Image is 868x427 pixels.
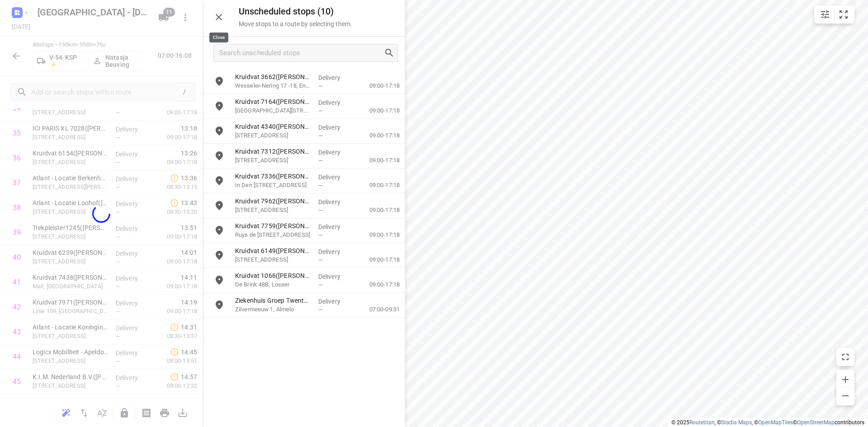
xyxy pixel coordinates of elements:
[219,46,384,60] input: Search unscheduled stops
[235,156,311,165] p: [STREET_ADDRESS]
[235,296,311,305] p: Ziekenhuis Groep Twente - Spoedeisende hulp(Rik Buijse)
[355,206,400,215] p: 09:00-17:18
[318,182,323,189] span: —
[816,5,834,23] button: Map settings
[318,148,352,157] p: Delivery
[318,123,352,132] p: Delivery
[235,97,311,106] p: Kruidvat 7164(A.S. Watson - Actie Kruidvat)
[355,255,400,264] p: 09:00-17:18
[318,98,352,107] p: Delivery
[318,197,352,206] p: Delivery
[203,69,405,426] div: grid
[318,108,323,114] span: —
[239,6,352,17] h5: Unscheduled stops ( 10 )
[235,246,311,255] p: Kruidvat 6149([PERSON_NAME] - Actie Kruidvat)
[318,257,323,263] span: —
[355,305,400,314] p: 07:00-09:31
[318,207,323,214] span: —
[355,106,400,115] p: 09:00-17:18
[814,5,854,23] div: small contained button group
[318,282,323,288] span: —
[355,230,400,239] p: 09:00-17:18
[318,247,352,256] p: Delivery
[671,419,864,426] li: © 2025 , © , © © contributors
[355,131,400,140] p: 09:00-17:18
[235,255,311,264] p: [STREET_ADDRESS]
[318,157,323,164] span: —
[384,47,397,58] div: Search
[235,197,311,206] p: Kruidvat 7962(A.S. Watson - Actie Kruidvat)
[235,206,311,215] p: [STREET_ADDRESS]
[689,419,715,426] a: Routetitan
[235,305,311,314] p: Zilvermeeuw 1, Almelo
[797,419,835,426] a: OpenStreetMap
[318,73,352,82] p: Delivery
[235,172,311,181] p: Kruidvat 7336([PERSON_NAME] - Actie Kruidvat)
[318,132,323,139] span: —
[318,222,352,231] p: Delivery
[355,280,400,289] p: 09:00-17:18
[235,122,311,131] p: Kruidvat 4340(A.S. Watson - Actie Kruidvat)
[235,81,311,90] p: Wesseler-Nering 17 -18, Enschede
[235,181,311,190] p: In Den Vijfhoek 15, Oldenzaal
[355,81,400,90] p: 09:00-17:18
[318,173,352,182] p: Delivery
[235,221,311,230] p: Kruidvat 7759(A.S. Watson - Actie Kruidvat)
[318,83,323,89] span: —
[235,106,311,115] p: [GEOGRAPHIC_DATA][STREET_ADDRESS][GEOGRAPHIC_DATA]
[721,419,752,426] a: Stadia Maps
[235,271,311,280] p: Kruidvat 1066(A.S. Watson - Actie Kruidvat)
[355,181,400,190] p: 09:00-17:18
[235,230,311,239] p: Ruys de [STREET_ADDRESS]
[235,147,311,156] p: Kruidvat 7312([PERSON_NAME] - Actie Kruidvat)
[758,419,793,426] a: OpenMapTiles
[318,232,323,239] span: —
[318,306,323,313] span: —
[235,131,311,140] p: [STREET_ADDRESS]
[318,272,352,281] p: Delivery
[235,280,311,289] p: De Brink 48B, Losser
[355,156,400,165] p: 09:00-17:18
[235,72,311,81] p: Kruidvat 3662([PERSON_NAME] - Actie Kruidvat)
[318,297,352,306] p: Delivery
[239,20,352,28] p: Move stops to a route by selecting them.
[835,5,853,23] button: Fit zoom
